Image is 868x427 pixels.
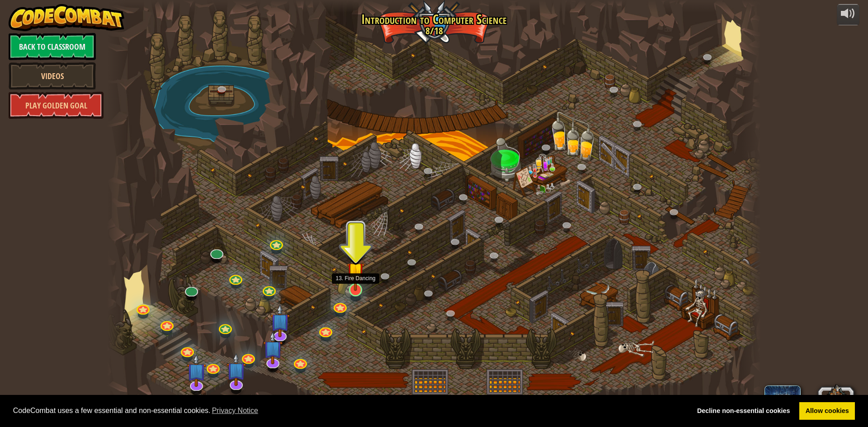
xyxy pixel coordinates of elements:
[226,353,245,386] img: level-banner-unstarted-subscriber.png
[263,332,282,365] img: level-banner-unstarted-subscriber.png
[691,402,796,420] a: deny cookies
[799,402,855,420] a: allow cookies
[347,251,364,291] img: level-banner-started.png
[837,4,859,25] button: Adjust volume
[187,354,206,387] img: level-banner-unstarted-subscriber.png
[9,33,96,60] a: Back to Classroom
[9,62,96,89] a: Videos
[270,305,289,338] img: level-banner-unstarted-subscriber.png
[9,4,124,31] img: CodeCombat - Learn how to code by playing a game
[211,404,260,418] a: learn more about cookies
[13,404,684,418] span: CodeCombat uses a few essential and non-essential cookies.
[9,92,104,119] a: Play Golden Goal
